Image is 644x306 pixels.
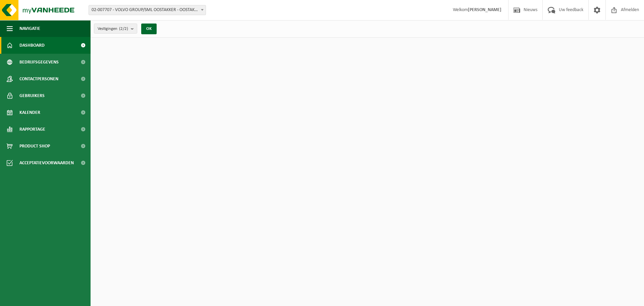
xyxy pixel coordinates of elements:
span: Bedrijfsgegevens [19,54,59,71]
span: Rapportage [19,121,45,138]
button: OK [141,24,157,34]
span: 02-007707 - VOLVO GROUP/SML OOSTAKKER - OOSTAKKER [89,5,206,15]
button: Vestigingen(2/2) [94,24,137,34]
span: Product Shop [19,138,50,155]
count: (2/2) [119,27,128,31]
strong: [PERSON_NAME] [468,7,501,12]
span: Contactpersonen [19,71,58,87]
span: Kalender [19,104,40,121]
span: 02-007707 - VOLVO GROUP/SML OOSTAKKER - OOSTAKKER [89,5,206,15]
span: Gebruikers [19,87,45,104]
span: Acceptatievoorwaarden [19,155,74,171]
span: Vestigingen [98,24,128,34]
span: Dashboard [19,37,45,54]
span: Navigatie [19,20,40,37]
